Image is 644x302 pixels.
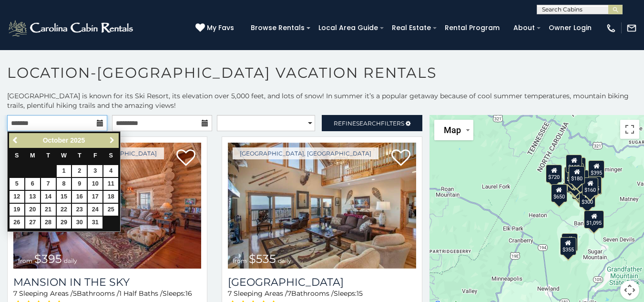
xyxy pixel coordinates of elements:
span: 2025 [70,136,85,144]
span: $395 [34,252,62,266]
span: 7 [13,289,17,298]
a: 26 [10,217,24,229]
span: Sunday [15,152,19,159]
div: $430 [586,176,602,194]
div: $225 [562,233,578,251]
span: 5 [73,289,77,298]
a: 29 [57,217,72,229]
button: Map camera controls [620,281,639,300]
span: Refine Filters [334,120,404,127]
a: 25 [103,204,118,216]
a: 24 [88,204,102,216]
div: $355 [560,237,576,255]
a: 11 [103,178,118,190]
div: $425 [564,167,580,185]
a: RefineSearchFilters [322,115,422,131]
a: 28 [41,217,56,229]
a: [GEOGRAPHIC_DATA], [GEOGRAPHIC_DATA] [233,147,378,159]
a: Owner Login [544,21,596,35]
span: Map [444,125,461,135]
a: Local Area Guide [314,21,383,35]
span: $535 [249,252,276,266]
span: Search [356,120,381,127]
span: 1 Half Baths / [119,289,163,298]
a: 3 [88,165,102,177]
img: phone-regular-white.png [606,23,616,33]
a: 9 [72,178,87,190]
span: Previous [12,136,20,144]
a: Next [106,135,118,146]
span: daily [64,257,77,264]
a: 1 [57,165,72,177]
div: $720 [546,164,562,182]
a: 18 [103,191,118,203]
a: My Favs [195,23,236,33]
a: 21 [41,204,56,216]
div: $300 [579,189,595,208]
a: 6 [25,178,40,190]
span: Monday [30,152,35,159]
a: Real Estate [387,21,436,35]
a: 30 [72,217,87,229]
a: Browse Rentals [246,21,309,35]
a: 23 [72,204,87,216]
span: 15 [357,289,363,298]
span: Saturday [109,152,113,159]
span: from [18,257,32,264]
a: Rental Program [440,21,504,35]
span: Next [108,136,116,144]
a: 15 [57,191,72,203]
div: $125 [566,154,582,172]
span: 7 [287,289,291,298]
a: 7 [41,178,56,190]
a: 12 [10,191,24,203]
a: 19 [10,204,24,216]
a: 17 [88,191,102,203]
span: daily [278,257,291,264]
div: $265 [569,157,585,176]
div: $300 [567,174,583,192]
a: Mansion In The Sky [13,276,201,289]
span: from [233,257,247,264]
div: $395 [588,160,604,178]
a: 31 [88,217,102,229]
span: Wednesday [61,152,67,159]
div: $1,095 [584,210,604,229]
a: [GEOGRAPHIC_DATA] [228,276,416,289]
div: $180 [569,166,585,184]
div: $160 [582,177,598,196]
div: $545 [570,176,586,194]
div: $435 [585,176,602,194]
span: Friday [93,152,97,159]
div: $270 [572,170,589,188]
a: Add to favorites [176,148,195,168]
span: Thursday [78,152,82,159]
a: 27 [25,217,40,229]
span: My Favs [207,23,234,33]
a: Southern Star Lodge from $535 daily [228,143,416,269]
a: Previous [10,135,22,146]
span: October [43,136,69,144]
h3: Southern Star Lodge [228,276,416,289]
div: $650 [551,184,567,202]
a: About [509,21,540,35]
img: mail-regular-white.png [626,23,637,33]
span: 16 [185,289,192,298]
a: 14 [41,191,56,203]
img: White-1-2.png [7,19,136,38]
button: Toggle fullscreen view [620,120,639,139]
button: Change map style [434,120,473,140]
a: 10 [88,178,102,190]
a: 4 [103,165,118,177]
a: 2 [72,165,87,177]
a: 5 [10,178,24,190]
span: 7 [228,289,232,298]
span: Tuesday [46,152,50,159]
a: Add to favorites [391,148,410,168]
a: 20 [25,204,40,216]
a: 8 [57,178,72,190]
a: 13 [25,191,40,203]
div: $425 [564,166,581,184]
a: 22 [57,204,72,216]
